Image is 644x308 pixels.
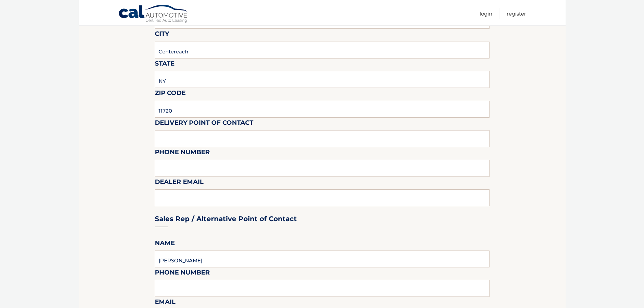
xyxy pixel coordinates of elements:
[507,8,526,19] a: Register
[118,4,189,24] a: Cal Automotive
[155,147,210,160] label: Phone Number
[155,29,169,41] label: City
[480,8,492,19] a: Login
[155,267,210,280] label: Phone Number
[155,88,186,100] label: Zip Code
[155,58,174,71] label: State
[155,177,204,189] label: Dealer Email
[155,238,175,251] label: Name
[155,215,297,223] h3: Sales Rep / Alternative Point of Contact
[155,118,253,130] label: Delivery Point of Contact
